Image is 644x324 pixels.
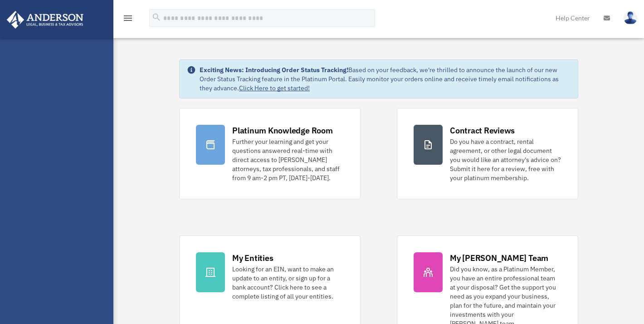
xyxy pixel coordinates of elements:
[232,252,273,264] div: My Entities
[122,16,133,24] a: menu
[239,84,310,92] a: Click Here to get started!
[624,11,637,25] img: User Pic
[179,108,361,199] a: Platinum Knowledge Room Further your learning and get your questions answered real-time with dire...
[200,65,571,93] div: Based on your feedback, we're thrilled to announce the launch of our new Order Status Tracking fe...
[151,12,161,22] i: search
[450,137,561,182] div: Do you have a contract, rental agreement, or other legal document you would like an attorney's ad...
[122,13,133,24] i: menu
[232,265,344,301] div: Looking for an EIN, want to make an update to an entity, or sign up for a bank account? Click her...
[4,11,86,29] img: Anderson Advisors Platinum Portal
[450,252,548,264] div: My [PERSON_NAME] Team
[232,125,333,136] div: Platinum Knowledge Room
[397,108,578,199] a: Contract Reviews Do you have a contract, rental agreement, or other legal document you would like...
[232,137,344,182] div: Further your learning and get your questions answered real-time with direct access to [PERSON_NAM...
[200,66,348,74] strong: Exciting News: Introducing Order Status Tracking!
[450,125,515,136] div: Contract Reviews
